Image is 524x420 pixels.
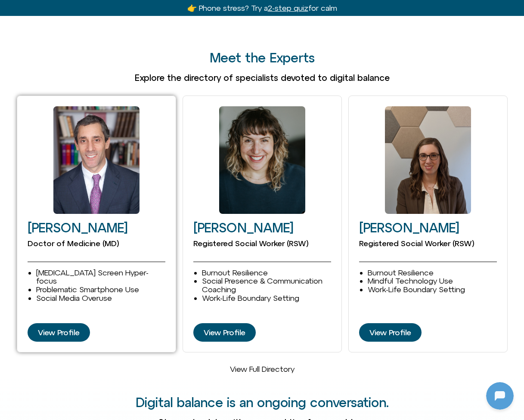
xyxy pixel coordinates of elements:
li: [MEDICAL_DATA] Screen Hyper-focus [36,269,165,286]
span: View Profile [369,328,411,337]
p: [DATE] [75,71,98,81]
h2: [PERSON_NAME] [193,221,331,235]
h2: Meet the Experts [17,51,508,65]
svg: Restart Conversation Button [136,4,150,19]
img: N5FCcHC.png [2,191,14,203]
h2: [PERSON_NAME] [28,221,165,235]
li: Social Presence & Communication Coaching [202,277,331,294]
a: View Profile of Stephanie Furlott [359,323,422,342]
li: Social Media Overuse [36,294,165,303]
img: N5FCcHC.png [8,4,22,18]
li: Burnout Resilience [202,269,331,277]
li: Burnout Resilience [368,269,497,277]
p: Good to see you. Phone focus time. Which moment [DATE] grabs your phone the most? Choose one: 1) ... [25,92,154,133]
a: View Profile of David Goldenberg [28,323,90,342]
h1: [DOMAIN_NAME] [53,22,119,34]
span: Registered Social Worker (RSW) [193,239,308,248]
a: 👉 Phone stress? Try a2-step quizfor calm [187,3,337,12]
iframe: Botpress [486,382,514,410]
span: Doctor of Medicine (MD) [28,239,119,248]
li: Work-Life Boundary Setting [202,294,331,303]
li: Problematic Smartphone Use [36,285,165,294]
textarea: Message Input [15,277,133,286]
button: Expand Header Button [2,2,170,20]
svg: Close Chatbot Button [150,4,165,19]
u: 2-step quiz [268,3,308,12]
h2: [DOMAIN_NAME] [25,6,132,17]
p: Makes sense — you want clarity. When do you reach for your phone most [DATE]? Choose one: 1) Morn... [25,148,154,200]
h2: [PERSON_NAME] [359,221,497,235]
li: Work-Life Boundary Setting [368,285,497,294]
svg: Voice Input Button [147,275,161,288]
p: Looks like you stepped away—no worries. Message me when you're ready. What feels like a good next... [25,214,154,256]
a: View Profile of Cleo Haber [193,323,256,342]
img: N5FCcHC.png [2,247,14,259]
img: N5FCcHC.png [2,125,14,137]
li: Mindful Technology Use [368,277,497,285]
span: View Profile [38,328,80,337]
a: View Full Directory [230,364,295,374]
span: Explore the directory of specialists devoted to digital balance [135,73,390,83]
span: View Profile [204,328,245,337]
h2: Digital balance is an ongoing conversation. [136,395,388,410]
span: Registered Social Worker (RSW) [359,239,474,248]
